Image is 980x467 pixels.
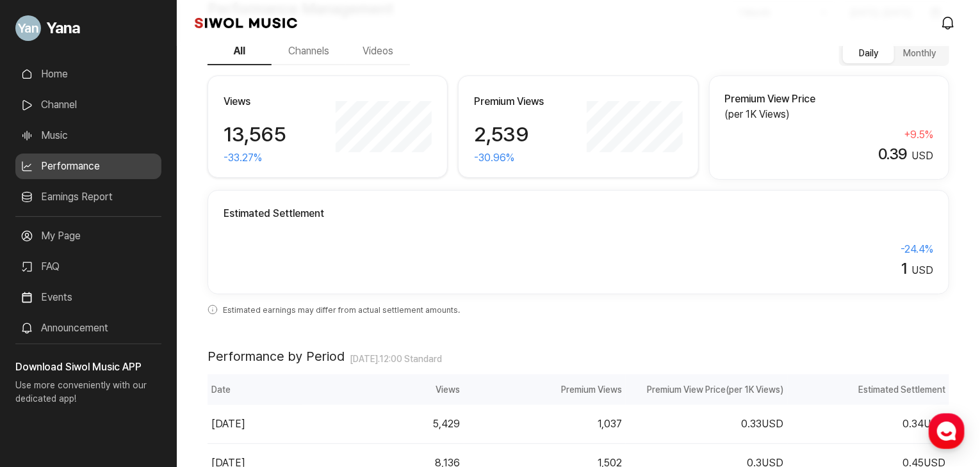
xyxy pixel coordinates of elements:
[224,260,933,278] div: USD
[190,380,221,390] span: Settings
[725,91,933,107] h2: Premium View Price
[165,361,246,393] a: Settings
[725,145,933,164] div: USD
[46,17,80,40] span: Yana
[4,361,85,393] a: Home
[15,315,161,341] a: Announcement
[33,380,55,390] span: Home
[15,10,161,46] a: Go to My Profile
[85,361,165,393] a: Messages
[224,94,329,109] h2: Views
[464,405,626,443] td: 1,037
[15,285,161,310] a: Events
[106,381,144,391] span: Messages
[464,374,626,405] th: Premium Views
[725,127,933,143] div: + 9.5 %
[302,405,464,443] td: 5,429
[224,242,933,257] div: -24.4 %
[936,10,962,36] a: modal.notifications
[208,349,345,364] h2: Performance by Period
[626,374,787,405] th: Premium View Price (per 1K Views)
[208,405,302,443] td: [DATE]
[302,374,464,405] th: Views
[626,405,787,443] td: 0.33 USD
[902,259,908,278] span: 1
[788,405,949,443] td: 0.34 USD
[224,150,329,166] div: -33.27 %
[208,294,949,318] p: Estimated earnings may differ from actual settlement amounts.
[272,38,346,65] button: Channels
[474,122,528,146] span: 2,539
[350,354,442,365] span: [DATE] . 12:00 Standard
[15,184,161,210] a: Earnings Report
[788,374,949,405] th: Estimated Settlement
[208,374,302,405] th: Date
[474,150,580,166] div: -30.96 %
[15,254,161,280] a: FAQ
[208,38,272,65] button: All
[474,94,580,109] h2: Premium Views
[15,92,161,118] a: Channel
[15,123,161,148] a: Music
[725,107,933,122] p: (per 1K Views)
[878,145,908,163] span: 0.39
[224,122,286,146] span: 13,565
[15,61,161,87] a: Home
[224,206,933,221] h2: Estimated Settlement
[843,43,894,63] button: Daily
[15,154,161,179] a: Performance
[15,375,161,416] p: Use more conveniently with our dedicated app!
[894,43,945,63] button: Monthly
[15,360,161,375] h3: Download Siwol Music APP
[15,223,161,249] a: My Page
[346,38,410,65] button: Videos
